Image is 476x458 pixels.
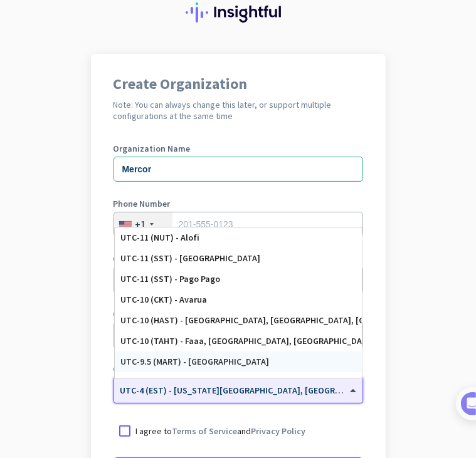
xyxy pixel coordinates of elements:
label: Phone Number [114,199,363,208]
h2: Note: You can always change this later, or support multiple configurations at the same time [114,99,363,122]
label: Organization Size (Optional) [114,310,363,318]
div: UTC-10 (HAST) - [GEOGRAPHIC_DATA], [GEOGRAPHIC_DATA], [GEOGRAPHIC_DATA], [GEOGRAPHIC_DATA] [121,315,356,326]
a: Privacy Policy [251,425,306,437]
input: 201-555-0123 [114,212,363,237]
div: UTC-11 (SST) - [GEOGRAPHIC_DATA] [121,253,356,264]
input: What is the name of your organization? [114,157,363,182]
h1: Create Organization [114,76,363,91]
label: Organization Name [114,144,363,153]
img: Insightful [186,3,291,23]
label: Organization language [114,254,205,263]
div: UTC-9 (GAMT) - [GEOGRAPHIC_DATA] [121,377,356,388]
label: Organization Time Zone [114,365,363,373]
div: +1 [135,218,146,231]
div: UTC-11 (NUT) - Alofi [121,232,356,243]
div: Options List [115,227,362,378]
a: Terms of Service [172,425,238,437]
div: UTC-9.5 (MART) - [GEOGRAPHIC_DATA] [121,357,356,367]
div: UTC-10 (TAHT) - Faaa, [GEOGRAPHIC_DATA], [GEOGRAPHIC_DATA] [121,336,356,346]
p: I agree to and [136,425,306,437]
div: UTC-10 (CKT) - Avarua [121,294,356,305]
div: UTC-11 (SST) - Pago Pago [121,274,356,284]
